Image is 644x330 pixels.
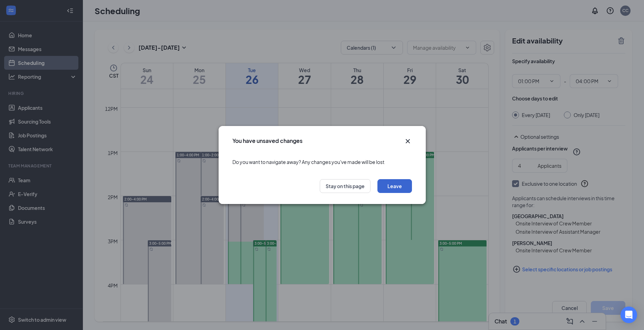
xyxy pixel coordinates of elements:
[404,137,412,145] svg: Cross
[232,137,302,145] h3: You have unsaved changes
[404,137,412,145] button: Close
[621,307,637,323] div: Open Intercom Messenger
[320,179,371,193] button: Stay on this page
[377,179,412,193] button: Leave
[232,152,412,172] div: Do you want to navigate away? Any changes you've made will be lost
